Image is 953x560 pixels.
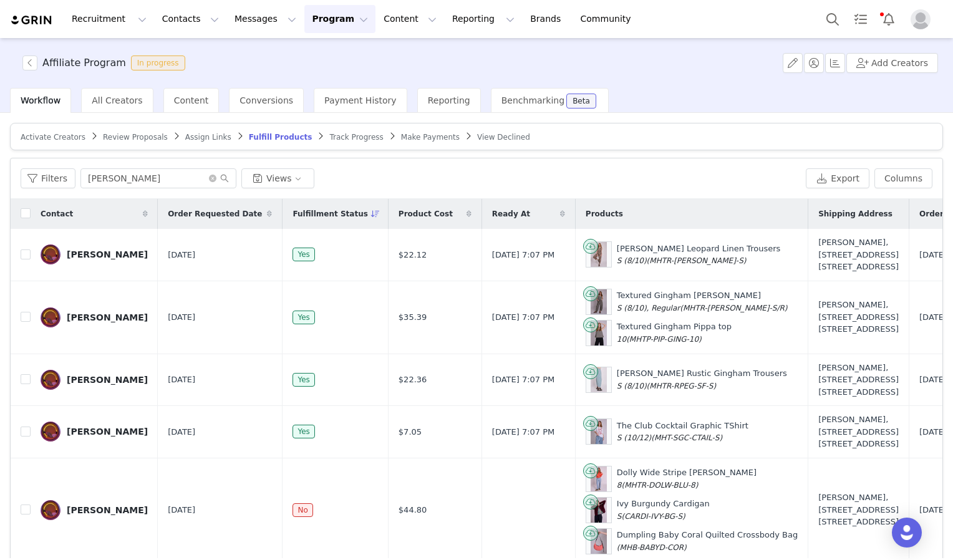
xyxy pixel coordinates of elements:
[874,168,932,188] button: Columns
[617,543,687,552] span: (MHB-BABYD-COR)
[220,174,229,183] i: icon: search
[617,529,798,553] div: Dumpling Baby Coral Quilted Crossbody Bag
[399,504,427,516] span: $44.80
[501,95,564,105] span: Benchmarking
[64,5,154,33] button: Recruitment
[818,299,899,336] div: [PERSON_NAME], [STREET_ADDRESS] [STREET_ADDRESS]
[67,312,148,322] div: [PERSON_NAME]
[324,95,397,105] span: Payment History
[621,512,685,521] span: (CARDI-IVY-BG-S)
[22,56,190,70] span: [object Object]
[903,9,943,29] button: Profile
[818,413,899,450] div: [PERSON_NAME], [STREET_ADDRESS] [STREET_ADDRESS]
[617,420,748,444] div: The Club Cocktail Graphic TShirt
[492,374,554,386] span: [DATE] 7:07 PM
[21,133,85,142] span: Activate Creators
[399,311,427,324] span: $35.39
[293,208,367,220] span: Fulfillment Status
[617,243,780,267] div: [PERSON_NAME] Leopard Linen Trousers
[617,256,647,265] span: S (8/10)
[523,5,572,33] a: Brands
[846,53,938,73] button: Add Creators
[875,5,902,33] button: Notifications
[647,382,717,390] span: (MHTR-RPEG-SF-S)
[304,5,375,33] button: Program
[591,242,607,267] img: Product Image
[651,433,722,442] span: (MHT-SGC-CTAIL-S)
[131,56,185,70] span: In progress
[591,419,607,444] img: Product Image
[185,133,231,142] span: Assign Links
[168,208,262,220] span: Order Requested Date
[209,175,216,182] i: icon: close-circle
[617,481,622,490] span: 8
[399,249,427,261] span: $22.12
[174,95,209,105] span: Content
[42,56,126,70] h3: Affiliate Program
[67,249,148,259] div: [PERSON_NAME]
[818,362,899,398] div: [PERSON_NAME], [STREET_ADDRESS] [STREET_ADDRESS]
[241,168,314,188] button: Views
[168,374,195,386] span: [DATE]
[249,133,312,142] span: Fulfill Products
[617,512,622,521] span: S
[573,5,644,33] a: Community
[806,168,869,188] button: Export
[819,5,846,33] button: Search
[168,426,195,438] span: [DATE]
[617,367,787,392] div: [PERSON_NAME] Rustic Gingham Trousers
[591,321,607,345] img: Product Image
[617,466,757,491] div: Dolly Wide Stripe [PERSON_NAME]
[239,95,293,105] span: Conversions
[41,500,60,520] img: 01047f2c-ac0f-4a6c-bb6a-1facdde549a3.jpg
[401,133,460,142] span: Make Payments
[617,433,651,442] span: S (10/12)
[293,425,314,438] span: Yes
[617,335,626,344] span: 10
[621,481,698,490] span: (MHTR-DOLW-BLU-8)
[41,370,60,390] img: 01047f2c-ac0f-4a6c-bb6a-1facdde549a3.jpg
[818,491,899,528] div: [PERSON_NAME], [STREET_ADDRESS] [STREET_ADDRESS]
[626,335,702,344] span: (MHTP-PIP-GING-10)
[591,367,607,392] img: Product Image
[591,466,607,491] img: Product Image
[227,5,304,33] button: Messages
[293,503,312,517] span: No
[617,382,647,390] span: S (8/10)
[591,289,607,314] img: Product Image
[21,168,75,188] button: Filters
[617,321,732,345] div: Textured Gingham Pippa top
[41,244,60,264] img: 01047f2c-ac0f-4a6c-bb6a-1facdde549a3.jpg
[10,14,54,26] img: grin logo
[586,208,623,220] span: Products
[41,307,60,327] img: 01047f2c-ac0f-4a6c-bb6a-1facdde549a3.jpg
[92,95,142,105] span: All Creators
[492,311,554,324] span: [DATE] 7:07 PM
[155,5,226,33] button: Contacts
[41,422,148,442] a: [PERSON_NAME]
[41,422,60,442] img: 01047f2c-ac0f-4a6c-bb6a-1facdde549a3.jpg
[376,5,444,33] button: Content
[168,504,195,516] span: [DATE]
[41,370,148,390] a: [PERSON_NAME]
[492,426,554,438] span: [DATE] 7:07 PM
[80,168,236,188] input: Search...
[591,498,607,523] img: Product Image
[293,373,314,387] span: Yes
[847,5,874,33] a: Tasks
[41,208,73,220] span: Contact
[399,208,453,220] span: Product Cost
[477,133,530,142] span: View Declined
[892,518,922,548] div: Open Intercom Messenger
[329,133,383,142] span: Track Progress
[103,133,168,142] span: Review Proposals
[911,9,931,29] img: placeholder-profile.jpg
[492,249,554,261] span: [DATE] 7:07 PM
[428,95,470,105] span: Reporting
[67,427,148,437] div: [PERSON_NAME]
[818,208,893,220] span: Shipping Address
[293,311,314,324] span: Yes
[399,426,422,438] span: $7.05
[67,505,148,515] div: [PERSON_NAME]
